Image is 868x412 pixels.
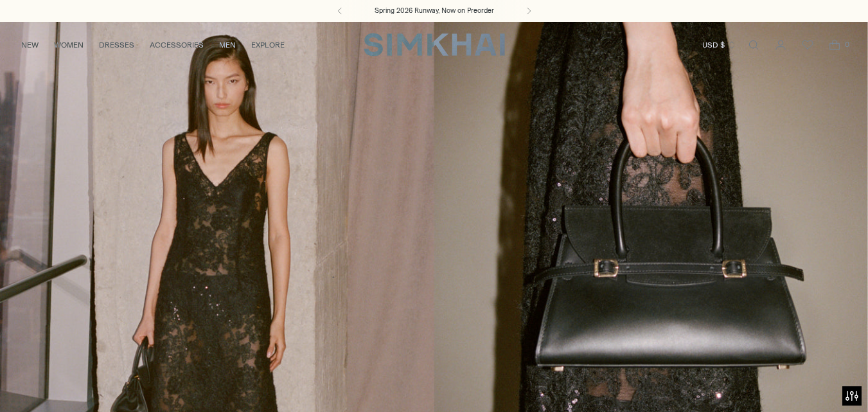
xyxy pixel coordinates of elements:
a: ACCESSORIES [150,31,204,59]
a: WOMEN [54,31,84,59]
a: MEN [219,31,236,59]
a: EXPLORE [251,31,285,59]
a: Go to the account page [768,32,793,58]
a: NEW [21,31,39,59]
a: Open search modal [741,32,766,58]
span: 0 [841,39,853,50]
a: SIMKHAI [364,32,505,57]
a: Spring 2026 Runway, Now on Preorder [375,6,494,16]
a: Open cart modal [822,32,847,58]
a: Wishlist [795,32,820,58]
a: DRESSES [99,31,134,59]
button: USD $ [702,31,736,59]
